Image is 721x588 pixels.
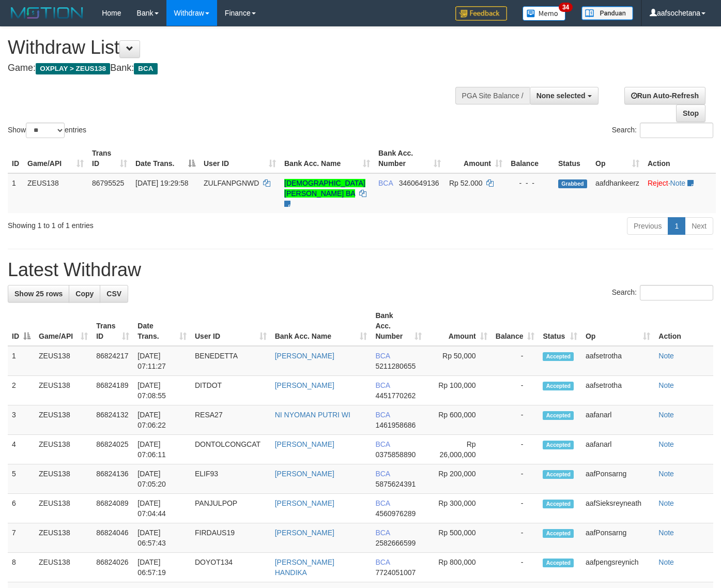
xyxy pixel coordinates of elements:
[8,63,470,73] h4: Game: Bank:
[133,523,191,553] td: [DATE] 06:57:43
[375,529,390,537] span: BCA
[375,381,390,389] span: BCA
[492,306,539,346] th: Balance: activate to sort column ascending
[133,435,191,464] td: [DATE] 07:06:11
[648,179,668,187] a: Reject
[88,144,131,173] th: Trans ID: activate to sort column ascending
[275,529,334,537] a: [PERSON_NAME]
[8,37,470,58] h1: Withdraw List
[133,376,191,405] td: [DATE] 07:08:55
[100,285,128,303] a: CSV
[627,217,668,235] a: Previous
[275,352,334,360] a: [PERSON_NAME]
[133,306,191,346] th: Date Trans.: activate to sort column ascending
[8,260,713,280] h1: Latest Withdraw
[92,494,133,523] td: 86824089
[492,464,539,494] td: -
[8,306,35,346] th: ID: activate to sort column descending
[375,568,416,577] span: Copy 7724051007 to clipboard
[191,405,271,435] td: RESA27
[624,87,705,104] a: Run Auto-Refresh
[492,405,539,435] td: -
[191,494,271,523] td: PANJULPOP
[643,144,716,173] th: Action
[426,464,492,494] td: Rp 200,000
[658,558,674,566] a: Note
[426,346,492,376] td: Rp 50,000
[8,144,23,173] th: ID
[374,144,445,173] th: Bank Acc. Number: activate to sort column ascending
[92,464,133,494] td: 86824136
[445,144,507,173] th: Amount: activate to sort column ascending
[658,470,674,478] a: Note
[492,494,539,523] td: -
[658,440,674,448] a: Note
[8,123,86,138] label: Show entries
[640,285,713,300] input: Search:
[426,494,492,523] td: Rp 300,000
[8,216,293,231] div: Showing 1 to 1 of 1 entries
[554,144,591,173] th: Status
[375,362,416,370] span: Copy 5211280655 to clipboard
[559,3,573,12] span: 34
[375,391,416,400] span: Copy 4451770262 to clipboard
[191,346,271,376] td: BENEDETTA
[581,405,654,435] td: aafanarl
[643,173,716,213] td: ·
[375,450,416,459] span: Copy 0375858890 to clipboard
[275,440,334,448] a: [PERSON_NAME]
[668,217,685,235] a: 1
[131,144,200,173] th: Date Trans.: activate to sort column descending
[455,6,507,21] img: Feedback.jpg
[75,290,94,298] span: Copy
[8,376,35,405] td: 2
[375,440,390,448] span: BCA
[426,405,492,435] td: Rp 600,000
[670,179,686,187] a: Note
[539,306,581,346] th: Status: activate to sort column ascending
[191,523,271,553] td: FIRDAUS19
[92,405,133,435] td: 86824132
[8,553,35,582] td: 8
[35,494,92,523] td: ZEUS138
[35,306,92,346] th: Game/API: activate to sort column ascending
[375,499,390,507] span: BCA
[191,376,271,405] td: DITDOT
[191,464,271,494] td: ELIF93
[685,217,713,235] a: Next
[581,523,654,553] td: aafPonsarng
[271,306,372,346] th: Bank Acc. Name: activate to sort column ascending
[35,405,92,435] td: ZEUS138
[426,553,492,582] td: Rp 800,000
[612,285,713,300] label: Search:
[92,346,133,376] td: 86824217
[375,352,390,360] span: BCA
[69,285,100,303] a: Copy
[134,63,157,74] span: BCA
[581,346,654,376] td: aafsetrotha
[92,553,133,582] td: 86824026
[612,123,713,138] label: Search:
[492,523,539,553] td: -
[92,523,133,553] td: 86824046
[558,179,587,188] span: Grabbed
[455,87,530,104] div: PGA Site Balance /
[581,6,633,20] img: panduan.png
[581,464,654,494] td: aafPonsarng
[133,405,191,435] td: [DATE] 07:06:22
[530,87,599,104] button: None selected
[8,494,35,523] td: 6
[92,435,133,464] td: 86824025
[371,306,425,346] th: Bank Acc. Number: activate to sort column ascending
[35,346,92,376] td: ZEUS138
[378,179,393,187] span: BCA
[8,435,35,464] td: 4
[191,306,271,346] th: User ID: activate to sort column ascending
[133,464,191,494] td: [DATE] 07:05:20
[23,144,88,173] th: Game/API: activate to sort column ascending
[35,376,92,405] td: ZEUS138
[8,5,86,21] img: MOTION_logo.png
[26,123,65,138] select: Showentries
[543,559,574,567] span: Accepted
[200,144,280,173] th: User ID: activate to sort column ascending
